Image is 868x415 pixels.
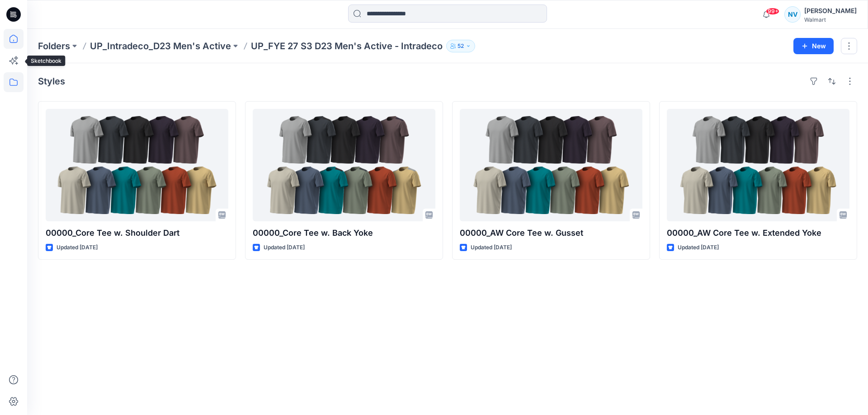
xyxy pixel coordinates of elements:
[471,243,512,252] p: Updated [DATE]
[251,40,443,52] p: UP_FYE 27 S3 D23 Men's Active - Intradeco
[57,243,98,252] p: Updated [DATE]
[46,227,228,239] p: 00000_Core Tee w. Shoulder Dart
[38,76,65,87] h4: Styles
[804,5,857,16] div: [PERSON_NAME]
[446,40,475,52] button: 52
[678,243,719,252] p: Updated [DATE]
[784,6,801,23] div: NV
[460,227,642,239] p: 00000_AW Core Tee w. Gusset
[264,243,305,252] p: Updated [DATE]
[804,16,857,23] div: Walmart
[253,227,435,239] p: 00000_Core Tee w. Back Yoke
[458,41,464,51] p: 52
[253,109,435,221] a: 00000_Core Tee w. Back Yoke
[460,109,642,221] a: 00000_AW Core Tee w. Gusset
[793,38,834,54] button: New
[667,227,849,239] p: 00000_AW Core Tee w. Extended Yoke
[46,109,228,221] a: 00000_Core Tee w. Shoulder Dart
[90,40,231,52] a: UP_Intradeco_D23 Men's Active
[38,40,70,52] a: Folders
[667,109,849,221] a: 00000_AW Core Tee w. Extended Yoke
[766,8,779,15] span: 99+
